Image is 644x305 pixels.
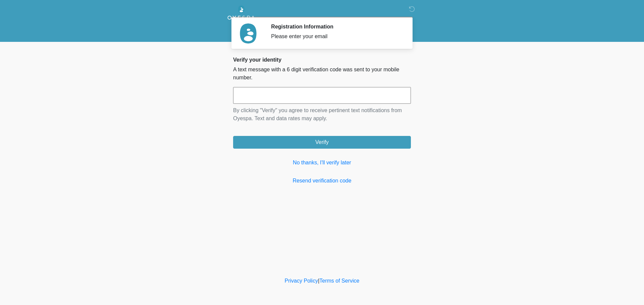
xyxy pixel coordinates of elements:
[233,177,411,185] a: Resend verification code
[233,159,411,167] a: No thanks, I'll verify later
[318,278,319,284] a: |
[233,136,411,149] button: Verify
[238,23,258,44] img: Agent Avatar
[233,106,411,123] p: By clicking "Verify" you agree to receive pertinent text notifications from Oyespa. Text and data...
[226,5,256,24] img: Oyespa Logo
[233,57,411,63] h2: Verify your identity
[285,278,318,284] a: Privacy Policy
[233,66,411,82] p: A text message with a 6 digit verification code was sent to your mobile number.
[319,278,359,284] a: Terms of Service
[271,32,401,41] div: Please enter your email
